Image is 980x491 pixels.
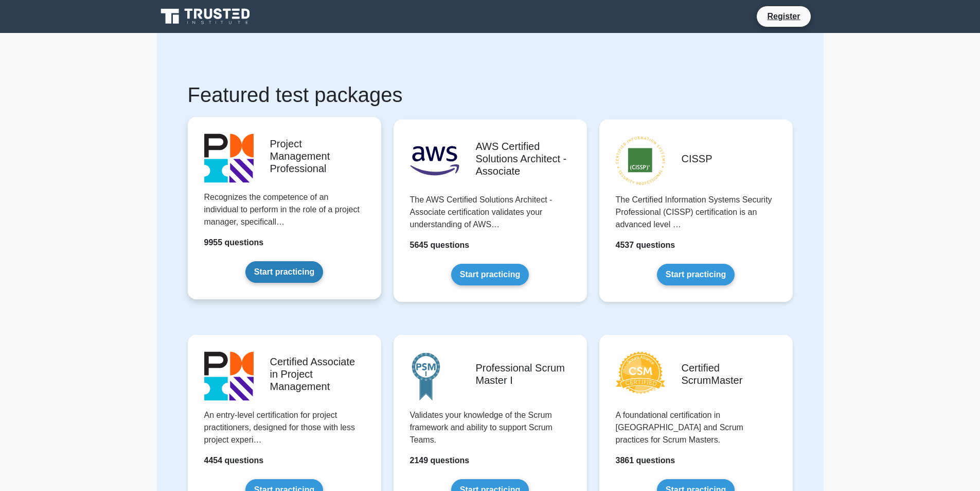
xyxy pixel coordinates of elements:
[188,82,793,107] h1: Featured test packages
[245,261,323,283] a: Start practicing
[657,264,735,285] a: Start practicing
[451,264,529,285] a: Start practicing
[761,10,806,23] a: Register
